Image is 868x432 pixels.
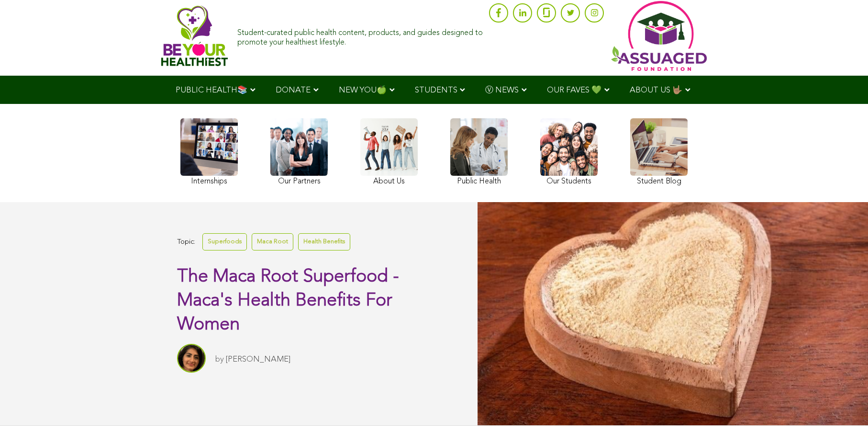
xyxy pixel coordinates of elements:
[161,76,707,104] div: Navigation Menu
[339,86,387,94] span: NEW YOU🍏
[276,86,311,94] span: DONATE
[485,86,519,94] span: Ⓥ NEWS
[202,233,247,250] a: Superfoods
[298,233,350,250] a: Health Benefits
[630,86,682,94] span: ABOUT US 🤟🏽
[237,24,484,47] div: Student-curated public health content, products, and guides designed to promote your healthiest l...
[547,86,601,94] span: OUR FAVES 💚
[611,1,707,71] img: Assuaged App
[177,344,206,373] img: Sitara Darvish
[415,86,457,94] span: STUDENTS
[177,268,399,334] span: The Maca Root Superfood - Maca's Health Benefits For Women
[161,5,228,66] img: Assuaged
[177,236,195,249] span: Topic:
[543,8,550,17] img: glassdoor
[820,386,868,432] iframe: Chat Widget
[226,355,290,364] a: [PERSON_NAME]
[176,86,247,94] span: PUBLIC HEALTH📚
[252,233,293,250] a: Maca Root
[215,355,224,364] span: by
